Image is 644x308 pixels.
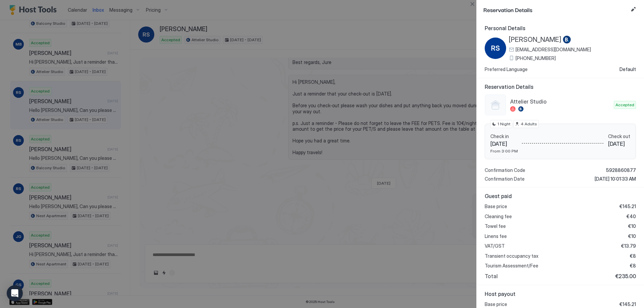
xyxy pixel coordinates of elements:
[615,102,634,108] span: Accepted
[485,203,507,209] span: Base price
[483,5,628,14] span: Reservation Details
[497,121,511,127] span: 1 Night
[485,273,498,280] span: Total
[516,47,591,53] span: [EMAIL_ADDRESS][DOMAIN_NAME]
[621,243,636,249] span: €13.79
[521,121,537,127] span: 4 Adults
[516,55,556,61] span: [PHONE_NUMBER]
[627,213,636,220] span: €40
[485,291,636,297] span: Host payout
[485,176,525,182] span: Confirmation Date
[491,43,500,53] span: RS
[485,25,636,32] span: Personal Details
[620,203,636,209] span: €145.21
[608,140,630,147] span: [DATE]
[510,98,611,105] span: Attelier Studio
[608,133,630,139] span: Check out
[490,133,518,139] span: Check in
[485,213,512,220] span: Cleaning fee
[485,167,525,173] span: Confirmation Code
[509,36,561,44] span: [PERSON_NAME]
[485,263,538,269] span: Tourism Assessment/Fee
[485,301,507,307] span: Base price
[485,223,506,229] span: Towel fee
[620,66,636,72] span: Default
[485,233,507,239] span: Linens fee
[595,176,636,182] span: [DATE] 10:01:33 AM
[606,167,636,173] span: 5928860877
[630,253,636,259] span: €8
[628,233,636,239] span: €10
[485,193,636,199] span: Guest paid
[628,223,636,229] span: €10
[7,285,23,301] div: Open Intercom Messenger
[485,66,528,72] span: Preferred Language
[490,140,518,147] span: [DATE]
[629,5,637,13] button: Edit reservation
[485,83,636,90] span: Reservation Details
[490,148,518,153] span: From 3:00 PM
[615,273,636,280] span: €235.00
[485,243,505,249] span: VAT/GST
[485,253,538,259] span: Transient occupancy tax
[620,301,636,307] span: €145.21
[630,263,636,269] span: €8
